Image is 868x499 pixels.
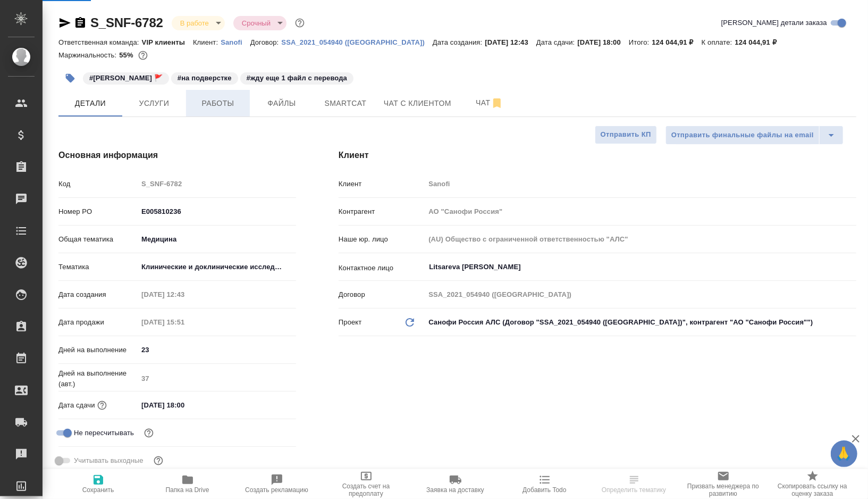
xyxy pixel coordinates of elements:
[425,231,856,247] input: Пустое поле
[239,19,274,28] button: Срочный
[232,469,322,499] button: Создать рекламацию
[589,469,679,499] button: Определить тематику
[601,129,651,141] span: Отправить КП
[221,38,250,46] p: Sanofi
[177,19,212,28] button: В работе
[339,179,425,189] p: Клиент
[65,97,116,110] span: Детали
[58,179,138,189] p: Код
[665,126,844,145] div: split button
[58,368,138,389] p: Дней на выполнение (авт.)
[58,400,95,411] p: Дата сдачи
[138,342,296,357] input: ✎ Введи что-нибудь
[58,234,138,245] p: Общая тематика
[74,455,144,466] span: Учитывать выходные
[293,16,307,30] button: Доп статусы указывают на важность/срочность заказа
[339,317,362,328] p: Проект
[339,234,425,245] p: Наше юр. лицо
[850,266,853,268] button: Open
[339,206,425,217] p: Контрагент
[685,483,762,497] span: Призвать менеджера по развитию
[679,469,768,499] button: Призвать менеджера по развитию
[491,97,503,110] svg: Отписаться
[721,18,827,28] span: [PERSON_NAME] детали заказа
[138,204,296,219] input: ✎ Введи что-нибудь
[774,483,851,497] span: Скопировать ссылку на оценку заказа
[138,314,231,330] input: Пустое поле
[138,176,296,192] input: Пустое поле
[82,73,170,82] span: Оля Дмитриева 🚩
[193,38,221,46] p: Клиент:
[58,51,119,59] p: Маржинальность:
[245,486,308,494] span: Создать рекламацию
[138,397,231,413] input: ✎ Введи что-нибудь
[119,51,136,59] p: 55%
[136,48,150,62] button: 46710.57 RUB;
[425,176,856,192] input: Пустое поле
[629,38,652,46] p: Итого:
[54,469,143,499] button: Сохранить
[129,97,180,110] span: Услуги
[652,38,702,46] p: 124 044,91 ₽
[143,469,232,499] button: Папка на Drive
[58,16,71,29] button: Скопировать ссылку для ЯМессенджера
[339,263,425,273] p: Контактное лицо
[138,230,296,248] div: Медицина
[339,289,425,300] p: Договор
[768,469,857,499] button: Скопировать ссылку на оценку заказа
[142,426,156,440] button: Включи, если не хочешь, чтобы указанная дата сдачи изменилась после переставления заказа в 'Подтв...
[281,37,433,46] a: SSA_2021_054940 ([GEOGRAPHIC_DATA])
[74,428,134,438] span: Не пересчитывать
[221,37,250,46] a: Sanofi
[58,149,296,162] h4: Основная информация
[142,38,193,46] p: VIP клиенты
[95,398,109,412] button: Если добавить услуги и заполнить их объемом, то дата рассчитается автоматически
[831,440,857,467] button: 🙏
[464,96,515,110] span: Чат
[425,287,856,302] input: Пустое поле
[339,149,856,162] h4: Клиент
[485,38,536,46] p: [DATE] 12:43
[328,483,404,497] span: Создать счет на предоплату
[425,204,856,219] input: Пустое поле
[523,486,566,494] span: Добавить Todo
[82,486,114,494] span: Сохранить
[411,469,500,499] button: Заявка на доставку
[577,38,629,46] p: [DATE] 18:00
[384,97,451,110] span: Чат с клиентом
[138,371,296,386] input: Пустое поле
[500,469,589,499] button: Добавить Todo
[166,486,209,494] span: Папка на Drive
[58,38,142,46] p: Ответственная команда:
[89,73,163,84] p: #[PERSON_NAME] 🚩
[151,454,165,468] button: Выбери, если сб и вс нужно считать рабочими днями для выполнения заказа.
[138,287,231,302] input: Пустое поле
[595,126,657,144] button: Отправить КП
[320,97,371,110] span: Smartcat
[58,66,82,90] button: Добавить тэг
[138,258,296,276] div: Клинические и доклинические исследования
[281,38,433,46] p: SSA_2021_054940 ([GEOGRAPHIC_DATA])
[665,126,820,145] button: Отправить финальные файлы на email
[172,16,225,30] div: В работе
[58,262,138,272] p: Тематика
[735,38,785,46] p: 124 044,91 ₽
[536,38,577,46] p: Дата сдачи:
[433,38,485,46] p: Дата создания:
[239,73,355,82] span: жду еще 1 файл с перевода
[250,38,282,46] p: Договор:
[90,15,163,30] a: S_SNF-6782
[178,73,232,84] p: #на подверстке
[425,313,856,331] div: Санофи Россия АЛС (Договор "SSA_2021_054940 ([GEOGRAPHIC_DATA])", контрагент "АО "Санофи Россия"")
[58,289,138,300] p: Дата создания
[671,129,814,142] span: Отправить финальные файлы на email
[247,73,347,84] p: #жду еще 1 файл с перевода
[322,469,411,499] button: Создать счет на предоплату
[233,16,286,30] div: В работе
[256,97,307,110] span: Файлы
[170,73,239,82] span: на подверстке
[74,16,87,29] button: Скопировать ссылку
[58,206,138,217] p: Номер PO
[58,317,138,328] p: Дата продажи
[702,38,735,46] p: К оплате:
